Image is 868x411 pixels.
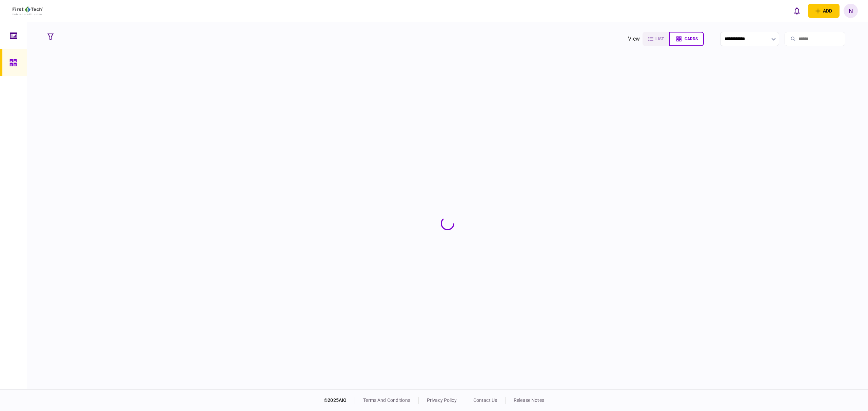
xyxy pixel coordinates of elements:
a: release notes [514,397,544,403]
img: client company logo [13,6,43,15]
button: open notifications list [790,4,804,18]
a: contact us [473,397,497,403]
a: terms and conditions [363,397,410,403]
button: list [643,32,669,46]
span: list [655,37,664,41]
div: view [628,35,640,43]
button: open adding identity options [808,4,840,18]
button: N [844,4,858,18]
span: cards [685,37,698,41]
a: privacy policy [427,397,457,403]
div: © 2025 AIO [324,397,355,404]
button: cards [669,32,704,46]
